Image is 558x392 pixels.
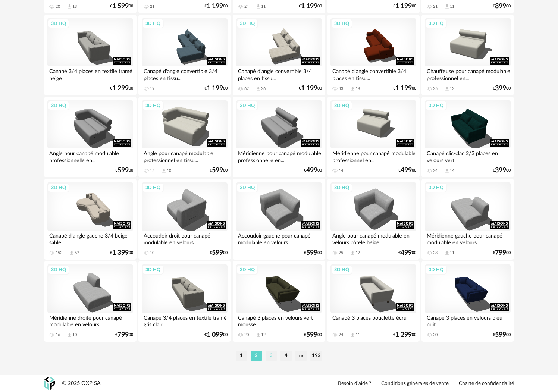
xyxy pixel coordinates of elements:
li: 3 [266,351,277,361]
div: € 00 [493,332,511,338]
a: 3D HQ Canapé d'angle gauche 3/4 beige sable 152 Download icon 67 €1 39900 [44,179,137,260]
li: 192 [310,351,322,361]
div: 25 [339,250,343,255]
div: 26 [261,86,266,91]
div: 25 [433,86,438,91]
a: 3D HQ Canapé 3 places en velours bleu nuit 20 €59900 [421,261,514,342]
span: 1 299 [112,86,129,91]
div: 43 [339,86,343,91]
div: 3D HQ [236,183,258,192]
div: © 2025 OXP SA [62,380,101,387]
a: 3D HQ Canapé 3 places bouclette écru 24 Download icon 11 €1 29900 [327,261,420,342]
a: 3D HQ Canapé d'angle convertible 3/4 places en tissu... 19 €1 19900 [138,15,231,95]
div: 10 [150,250,154,255]
a: 3D HQ Canapé 3 places en velours vert mousse 20 Download icon 12 €59900 [233,261,325,342]
span: Download icon [350,332,355,338]
div: 3D HQ [48,101,69,110]
span: Download icon [161,168,167,173]
span: 1 199 [395,86,412,91]
span: 1 399 [112,250,129,255]
div: 3D HQ [142,101,164,110]
div: 152 [56,250,62,255]
span: 499 [401,168,412,173]
img: OXP [44,377,55,390]
div: 13 [72,4,77,9]
div: 3D HQ [142,265,164,275]
div: € 00 [304,332,322,338]
a: Conditions générales de vente [381,380,449,387]
div: Angle pour canapé modulable professionnel en tissu... [142,148,228,163]
div: 3D HQ [236,19,258,28]
span: 1 599 [112,4,129,9]
div: 3D HQ [48,265,69,275]
span: Download icon [69,250,75,256]
span: 1 199 [301,4,317,9]
div: Angle pour canapé modulable en velours côtelé beige [330,231,416,246]
span: 599 [306,250,317,255]
div: 24 [339,332,343,338]
a: Charte de confidentialité [459,380,514,387]
div: 3D HQ [236,101,258,110]
div: € 00 [110,4,133,9]
li: 2 [251,351,262,361]
div: Accoudoir gauche pour canapé modulable en velours... [236,231,322,246]
div: 10 [72,332,77,338]
span: 1 199 [207,86,223,91]
div: 15 [150,168,154,173]
span: Download icon [67,332,72,338]
span: Download icon [444,168,450,173]
div: 3D HQ [142,183,164,192]
div: 67 [75,250,79,255]
div: 3D HQ [48,183,69,192]
div: 19 [150,86,154,91]
span: 1 199 [395,4,412,9]
div: 11 [261,4,266,9]
span: 1 199 [301,86,317,91]
div: € 00 [204,4,228,9]
div: 10 [167,168,171,173]
div: € 00 [115,332,133,338]
div: € 00 [110,250,133,255]
a: 3D HQ Méridienne pour canapé modulable professionnel en... 14 €49900 [327,97,420,178]
a: 3D HQ Angle pour canapé modulable en velours côtelé beige 25 Download icon 12 €49900 [327,179,420,260]
div: 20 [433,332,438,338]
div: € 00 [204,332,228,338]
span: 1 199 [207,4,223,9]
div: € 00 [204,86,228,91]
div: € 00 [493,168,511,173]
div: 24 [244,4,249,9]
a: 3D HQ Méridienne droite pour canapé modulable en velours... 16 Download icon 10 €79900 [44,261,137,342]
div: 3D HQ [142,19,164,28]
span: Download icon [444,250,450,256]
div: € 00 [304,250,322,255]
div: Accoudoir droit pour canapé modulable en velours... [142,231,228,246]
div: 3D HQ [425,183,447,192]
span: Download icon [256,4,261,9]
div: 3D HQ [331,183,352,192]
span: 1 299 [395,332,412,338]
div: 3D HQ [331,101,352,110]
div: Canapé 3/4 places en textile tramé beige [47,66,133,81]
div: 13 [450,86,454,91]
span: 599 [212,168,223,173]
span: 799 [117,332,129,338]
div: € 00 [398,168,416,173]
a: 3D HQ Canapé clic-clac 2/3 places en velours vert 24 Download icon 14 €39900 [421,97,514,178]
div: € 00 [393,4,416,9]
a: 3D HQ Chauffeuse pour canapé modulable professionnel en... 25 Download icon 13 €39900 [421,15,514,95]
div: Méridienne pour canapé modulable professionnelle en... [236,148,322,163]
a: Besoin d'aide ? [338,380,371,387]
div: Canapé 3/4 places en textile tramé gris clair [142,313,228,328]
span: Download icon [444,4,450,9]
div: Canapé d'angle gauche 3/4 beige sable [47,231,133,246]
div: € 00 [393,86,416,91]
div: 21 [433,4,438,9]
div: 16 [56,332,60,338]
div: € 00 [299,86,322,91]
div: 3D HQ [425,19,447,28]
div: 11 [355,332,360,338]
span: Download icon [350,250,355,256]
div: € 00 [493,4,511,9]
li: 4 [280,351,292,361]
div: € 00 [493,250,511,255]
